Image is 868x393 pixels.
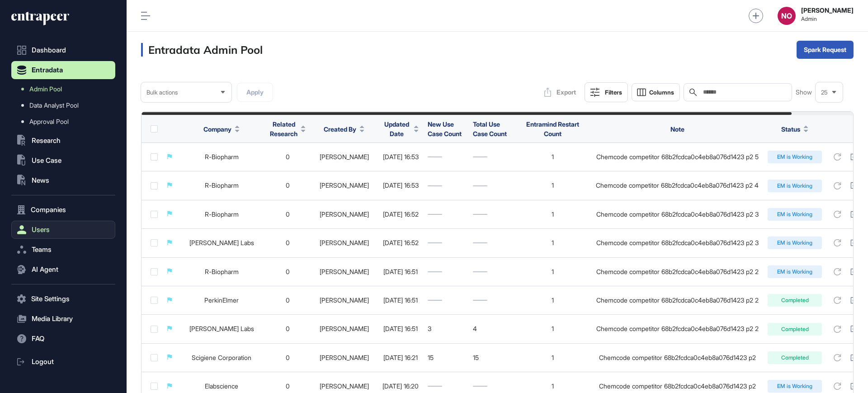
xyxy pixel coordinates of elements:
a: [PERSON_NAME] [320,268,369,275]
div: 1 [518,182,587,189]
button: Users [11,221,115,239]
button: Teams [11,241,115,259]
button: Company [203,124,240,134]
span: Logout [32,358,54,365]
button: Status [781,124,808,134]
div: 0 [270,211,306,218]
div: 1 [518,383,587,390]
div: [DATE] 16:51 [382,297,419,304]
a: [PERSON_NAME] [320,354,369,361]
span: Total Use Case Count [473,120,507,137]
div: 0 [270,239,306,246]
div: Chemcode competitor 68b2fcdca0c4eb8a076d1423 p2 2 [596,297,759,304]
span: Admin [801,16,854,22]
div: EM is Working [768,380,822,393]
a: R-Biopharm [205,210,239,218]
span: Users [32,226,50,233]
div: Chemcode competitor 68b2fcdca0c4eb8a076d1423 p2 2 [596,268,759,275]
div: Completed [768,323,822,336]
div: 1 [518,268,587,275]
span: Companies [31,206,66,213]
button: News [11,171,115,189]
span: Data Analyst Pool [29,102,79,109]
strong: [PERSON_NAME] [801,7,854,14]
div: Chemcode competitor 68b2fcdca0c4eb8a076d1423 p2 3 [596,211,759,218]
a: Approval Pool [16,114,115,130]
div: Chemcode competitor 68b2fcdca0c4eb8a076d1423 p2 3 [596,239,759,246]
div: [DATE] 16:20 [382,383,419,390]
a: [PERSON_NAME] [320,239,369,246]
a: R-Biopharm [205,268,239,275]
span: Company [203,124,231,134]
span: Use Case [32,157,61,164]
a: [PERSON_NAME] [320,296,369,304]
span: 25 [821,89,828,96]
button: Media Library [11,310,115,328]
div: EM is Working [768,151,822,163]
span: AI Agent [32,266,58,273]
div: 1 [518,325,587,332]
button: Related Research [270,119,306,138]
span: Related Research [270,119,297,138]
a: [PERSON_NAME] Labs [189,239,254,246]
div: [DATE] 16:53 [382,182,419,189]
div: [DATE] 16:51 [382,268,419,275]
a: R-Biopharm [205,153,239,161]
a: [PERSON_NAME] Labs [189,325,254,332]
span: Columns [649,89,674,96]
div: Chemcode competitor 68b2fcdca0c4eb8a076d1423 p2 [596,383,759,390]
button: Spark Request [797,41,854,59]
span: News [32,177,49,184]
div: 15 [473,354,509,361]
div: 1 [518,297,587,304]
a: Dashboard [11,41,115,59]
div: Chemcode competitor 68b2fcdca0c4eb8a076d1423 p2 2 [596,325,759,332]
button: FAQ [11,330,115,348]
div: EM is Working [768,180,822,192]
button: AI Agent [11,260,115,279]
a: [PERSON_NAME] [320,153,369,161]
div: 0 [270,153,306,161]
span: FAQ [32,335,44,342]
a: Logout [11,353,115,371]
a: [PERSON_NAME] [320,181,369,189]
div: 0 [270,182,306,189]
div: Filters [605,89,622,96]
button: Companies [11,201,115,219]
span: Site Settings [31,295,70,303]
div: 0 [270,383,306,390]
button: Site Settings [11,290,115,308]
span: Entradata [32,66,63,74]
div: [DATE] 16:52 [382,239,419,246]
span: New Use Case Count [428,120,462,137]
span: Research [32,137,61,144]
div: 3 [428,325,464,332]
a: Scigiene Corporation [192,354,251,361]
span: Created By [324,124,356,134]
div: Completed [768,294,822,307]
div: 1 [518,211,587,218]
span: Show [796,89,812,96]
div: 1 [518,239,587,246]
div: Chemcode competitor 68b2fcdca0c4eb8a076d1423 p2 [596,354,759,361]
div: EM is Working [768,237,822,249]
div: 0 [270,325,306,332]
a: [PERSON_NAME] [320,325,369,332]
span: Approval Pool [29,118,69,125]
button: NO [778,7,796,25]
div: [DATE] 16:21 [382,354,419,361]
span: Status [781,124,800,134]
div: 0 [270,297,306,304]
div: 1 [518,354,587,361]
div: Chemcode competitor 68b2fcdca0c4eb8a076d1423 p2 5 [596,153,759,161]
a: [PERSON_NAME] [320,210,369,218]
div: [DATE] 16:52 [382,211,419,218]
button: Filters [585,82,628,102]
div: 15 [428,354,464,361]
h3: Entradata Admin Pool [141,43,263,57]
div: Completed [768,351,822,364]
button: Entradata [11,61,115,79]
a: PerkinElmer [204,296,239,304]
span: Note [670,125,684,133]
